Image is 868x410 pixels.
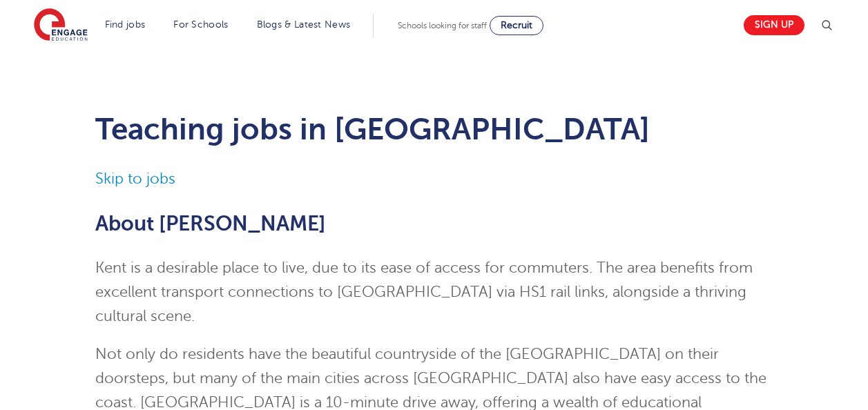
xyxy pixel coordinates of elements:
span: Recruit [501,20,532,30]
span: Schools looking for staff [398,21,487,30]
a: Skip to jobs [95,170,175,187]
span: About [PERSON_NAME] [95,212,326,235]
img: Engage Education [34,8,88,43]
a: For Schools [173,19,228,30]
a: Sign up [744,15,804,35]
a: Recruit [490,16,543,35]
a: Find jobs [105,19,146,30]
span: Kent is a desirable place to live, due to its ease of access for commuters. The area benefits fro... [95,260,753,324]
a: Blogs & Latest News [257,19,351,30]
h1: Teaching jobs in [GEOGRAPHIC_DATA] [95,112,773,146]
